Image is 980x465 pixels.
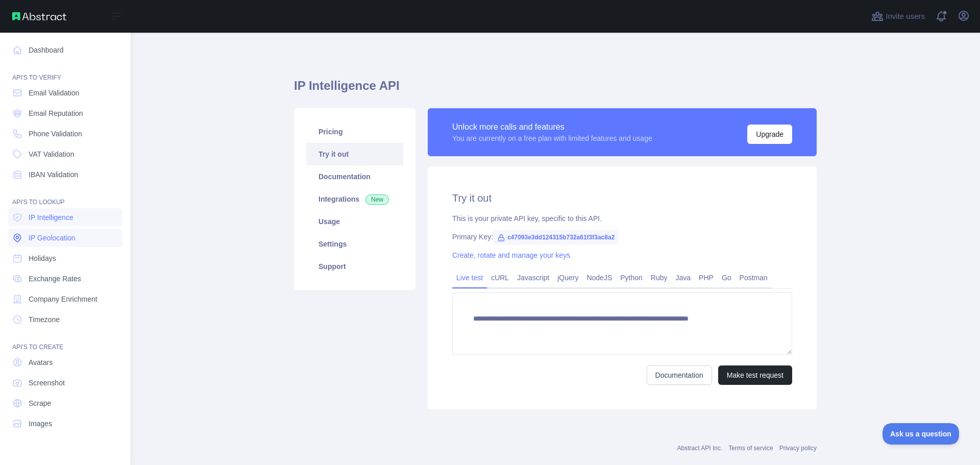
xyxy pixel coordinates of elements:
[29,314,60,325] span: Timezone
[8,374,122,392] a: Screenshot
[306,120,403,143] a: Pricing
[883,423,960,445] iframe: Toggle Customer Support
[8,61,122,82] div: API'S TO VERIFY
[493,230,619,245] span: c47093e3dd124315b732a61f3f3ac8a2
[747,125,792,144] button: Upgrade
[728,445,773,452] a: Terms of service
[672,270,695,286] a: Java
[736,270,772,286] a: Postman
[869,8,927,25] button: Invite users
[452,191,792,205] h2: Try it out
[8,414,122,433] a: Images
[677,445,723,452] a: Abstract API Inc.
[29,233,76,243] span: IP Geolocation
[452,133,652,143] div: You are currently on a free plan with limited features and usage
[29,212,73,223] span: IP Intelligence
[29,294,97,304] span: Company Enrichment
[8,249,122,267] a: Holidays
[29,149,74,159] span: VAT Validation
[8,394,122,412] a: Scrape
[8,229,122,247] a: IP Geolocation
[452,213,792,224] div: This is your private API key, specific to this API.
[29,108,83,118] span: Email Reputation
[452,232,792,242] div: Primary Key:
[29,253,56,263] span: Holidays
[553,270,582,286] a: jQuery
[886,11,925,22] span: Invite users
[29,169,78,180] span: IBAN Validation
[8,41,122,59] a: Dashboard
[582,270,616,286] a: NodeJS
[29,88,79,98] span: Email Validation
[306,210,403,233] a: Usage
[365,194,389,205] span: New
[12,12,66,20] img: Abstract API
[8,331,122,351] div: API'S TO CREATE
[452,121,652,133] div: Unlock more calls and features
[695,270,718,286] a: PHP
[718,365,792,385] button: Make test request
[513,270,553,286] a: Javascript
[294,78,817,102] h1: IP Intelligence API
[452,270,487,286] a: Live test
[718,270,736,286] a: Go
[647,365,712,385] a: Documentation
[8,270,122,288] a: Exchange Rates
[306,255,403,278] a: Support
[487,270,513,286] a: cURL
[452,251,570,259] a: Create, rotate and manage your keys
[8,353,122,372] a: Avatars
[306,143,403,165] a: Try it out
[779,445,817,452] a: Privacy policy
[8,104,122,123] a: Email Reputation
[8,125,122,143] a: Phone Validation
[29,129,82,139] span: Phone Validation
[306,165,403,188] a: Documentation
[616,270,647,286] a: Python
[8,310,122,329] a: Timezone
[29,274,81,284] span: Exchange Rates
[8,186,122,206] div: API'S TO LOOKUP
[29,398,51,408] span: Scrape
[8,165,122,184] a: IBAN Validation
[29,378,65,388] span: Screenshot
[8,208,122,227] a: IP Intelligence
[8,290,122,308] a: Company Enrichment
[8,145,122,163] a: VAT Validation
[8,84,122,102] a: Email Validation
[306,188,403,210] a: Integrations New
[29,357,53,368] span: Avatars
[29,419,52,429] span: Images
[306,233,403,255] a: Settings
[647,270,672,286] a: Ruby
